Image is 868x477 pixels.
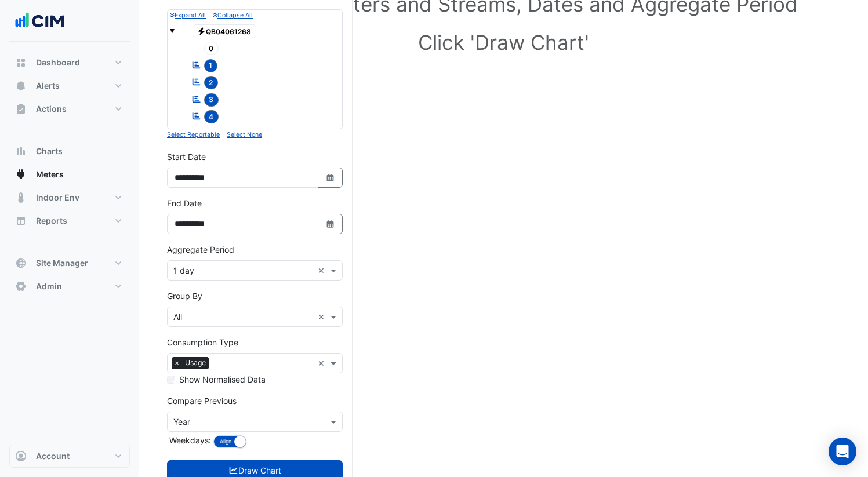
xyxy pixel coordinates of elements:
[318,311,328,323] span: Clear
[191,60,202,70] fa-icon: Reportable
[167,129,220,140] button: Select Reportable
[170,12,206,19] small: Expand All
[170,10,206,20] button: Expand All
[15,215,27,227] app-icon: Reports
[36,215,67,227] span: Reports
[9,97,130,121] button: Actions
[191,111,202,121] fa-icon: Reportable
[15,281,27,292] app-icon: Admin
[36,80,60,92] span: Alerts
[36,257,88,269] span: Site Manager
[227,129,262,140] button: Select None
[167,290,202,302] label: Group By
[172,357,182,369] span: ×
[167,151,206,163] label: Start Date
[9,74,130,97] button: Alerts
[318,357,328,369] span: Clear
[325,219,336,229] fa-icon: Select Date
[9,252,130,275] button: Site Manager
[204,110,219,123] span: 4
[9,140,130,163] button: Charts
[179,373,266,385] label: Show Normalised Data
[9,51,130,74] button: Dashboard
[9,186,130,209] button: Indoor Env
[829,438,856,465] div: Open Intercom Messenger
[36,169,64,180] span: Meters
[15,192,27,203] app-icon: Indoor Env
[36,57,80,68] span: Dashboard
[9,275,130,298] button: Admin
[318,264,328,276] span: Clear
[167,434,211,446] label: Weekdays:
[204,59,218,72] span: 1
[36,450,70,462] span: Account
[167,197,202,209] label: End Date
[15,145,27,157] app-icon: Charts
[325,173,336,183] fa-icon: Select Date
[191,94,202,104] fa-icon: Reportable
[182,357,209,369] span: Usage
[167,243,234,256] label: Aggregate Period
[15,103,27,115] app-icon: Actions
[36,103,67,115] span: Actions
[15,257,27,269] app-icon: Site Manager
[204,93,219,107] span: 3
[167,131,220,139] small: Select Reportable
[9,163,130,186] button: Meters
[15,169,27,180] app-icon: Meters
[204,76,219,89] span: 2
[213,12,253,19] small: Collapse All
[36,281,62,292] span: Admin
[186,30,822,54] h1: Click 'Draw Chart'
[167,336,238,348] label: Consumption Type
[191,77,202,87] fa-icon: Reportable
[14,9,66,32] img: Company Logo
[36,145,63,157] span: Charts
[9,209,130,232] button: Reports
[15,80,27,92] app-icon: Alerts
[167,395,237,407] label: Compare Previous
[204,42,219,55] span: 0
[36,192,79,203] span: Indoor Env
[213,10,253,20] button: Collapse All
[197,27,206,35] fa-icon: Electricity
[15,57,27,68] app-icon: Dashboard
[9,445,130,468] button: Account
[227,131,262,139] small: Select None
[193,24,257,38] span: QB04061268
